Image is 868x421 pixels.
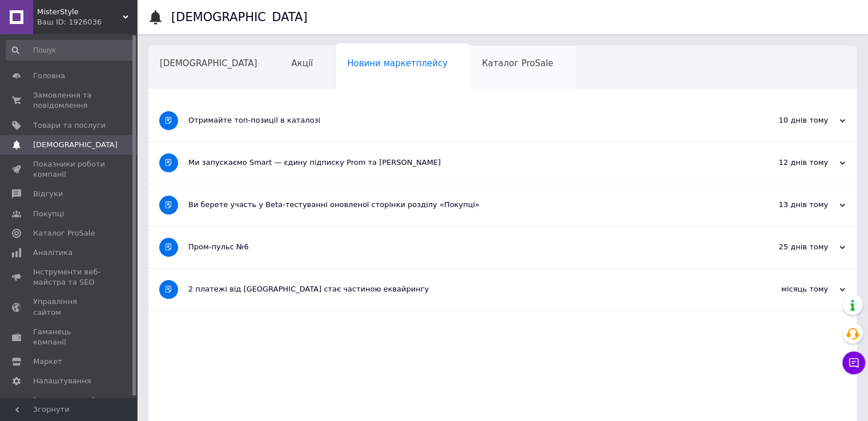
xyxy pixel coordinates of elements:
[37,7,123,17] span: MisterStyle
[33,357,62,367] span: Маркет
[33,159,106,180] span: Показники роботи компанії
[33,120,106,131] span: Товари та послуги
[731,200,845,210] div: 13 днів тому
[188,157,731,168] div: Ми запускаємо Smart — єдину підписку Prom та [PERSON_NAME]
[33,327,106,347] span: Гаманець компанії
[6,40,135,60] input: Пошук
[33,248,72,258] span: Аналітика
[188,284,731,294] div: 2 платежі від [GEOGRAPHIC_DATA] стає частиною еквайрингу
[842,351,865,374] button: Чат з покупцем
[188,200,731,210] div: Ви берете участь у Beta-тестуванні оновленої сторінки розділу «Покупці»
[33,209,64,219] span: Покупці
[731,242,845,252] div: 25 днів тому
[171,10,308,24] h1: [DEMOGRAPHIC_DATA]
[33,297,106,317] span: Управління сайтом
[731,157,845,168] div: 12 днів тому
[188,242,731,252] div: Пром-пульс №6
[160,58,257,68] span: [DEMOGRAPHIC_DATA]
[482,58,553,68] span: Каталог ProSale
[731,284,845,294] div: місяць тому
[33,376,91,386] span: Налаштування
[33,140,118,150] span: [DEMOGRAPHIC_DATA]
[33,189,63,199] span: Відгуки
[37,17,137,27] div: Ваш ID: 1926036
[292,58,313,68] span: Акції
[33,228,95,238] span: Каталог ProSale
[731,115,845,126] div: 10 днів тому
[33,267,106,288] span: Інструменти веб-майстра та SEO
[33,71,65,81] span: Головна
[33,90,106,111] span: Замовлення та повідомлення
[347,58,447,68] span: Новини маркетплейсу
[188,115,731,126] div: Отримайте топ-позиції в каталозі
